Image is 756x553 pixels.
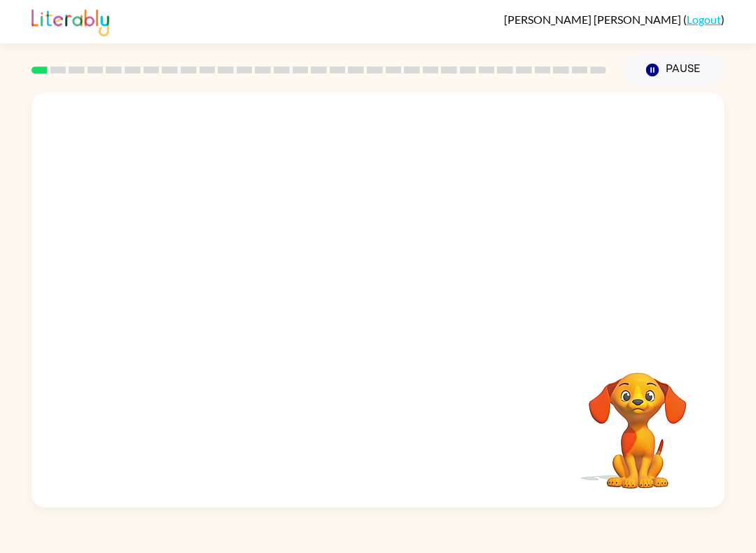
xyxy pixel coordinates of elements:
[568,351,708,491] video: Your browser must support playing .mp4 files to use Literably. Please try using another browser.
[504,13,683,26] span: [PERSON_NAME] [PERSON_NAME]
[687,13,721,26] a: Logout
[623,54,724,86] button: Pause
[31,6,109,36] img: Literably
[504,13,724,26] div: ( )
